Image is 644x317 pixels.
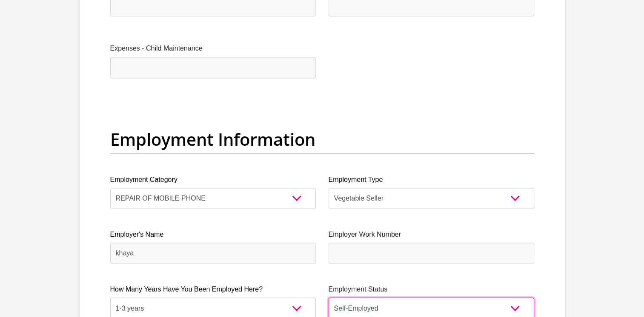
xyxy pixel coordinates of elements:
[329,229,534,239] label: Employer Work Number
[110,284,316,294] label: How Many Years Have You Been Employed Here?
[110,129,534,150] h2: Employment Information
[329,174,534,184] label: Employment Type
[110,174,316,184] label: Employment Category
[110,43,316,54] label: Expenses - Child Maintenance
[110,243,316,263] input: Employer's Name
[110,57,316,78] input: Expenses - Child Maintenance
[110,229,316,239] label: Employer's Name
[329,284,534,294] label: Employment Status
[329,243,534,263] input: Employer Work Number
